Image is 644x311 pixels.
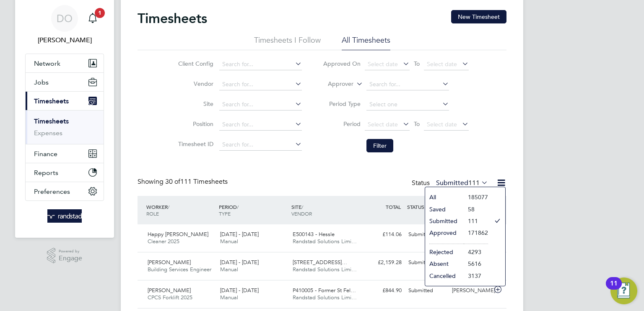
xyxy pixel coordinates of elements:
[464,191,488,203] li: 185077
[220,294,238,301] span: Manual
[26,144,104,163] button: Finance
[144,199,217,221] div: WORKER
[323,100,361,108] label: Period Type
[148,231,208,238] span: Happy [PERSON_NAME]
[26,73,104,91] button: Jobs
[34,117,69,125] a: Timesheets
[368,60,398,68] span: Select date
[34,78,49,86] span: Jobs
[176,80,213,87] label: Vendor
[291,210,312,217] span: VENDOR
[425,246,464,258] li: Rejected
[405,256,449,270] div: Submitted
[293,259,347,266] span: [STREET_ADDRESS]…
[59,248,82,255] span: Powered by
[176,140,213,148] label: Timesheet ID
[219,79,302,90] input: Search for...
[468,179,480,187] span: 111
[464,258,488,270] li: 5616
[148,266,211,273] span: Building Services Engineer
[366,79,449,90] input: Search for...
[293,294,357,301] span: Randstad Solutions Limi…
[323,120,361,128] label: Period
[26,54,104,72] button: Network
[165,177,180,186] span: 30 of
[405,199,449,214] div: STATUS
[411,118,422,129] span: To
[26,110,104,144] div: Timesheets
[220,238,238,245] span: Manual
[220,259,259,266] span: [DATE] - [DATE]
[176,60,213,67] label: Client Config
[301,203,303,210] span: /
[464,270,488,282] li: 3137
[26,92,104,110] button: Timesheets
[219,210,231,217] span: TYPE
[219,119,302,131] input: Search for...
[26,182,104,200] button: Preferences
[34,150,57,158] span: Finance
[148,287,191,294] span: [PERSON_NAME]
[464,246,488,258] li: 4293
[425,215,464,227] li: Submitted
[293,231,335,238] span: E500143 - Hessle
[425,270,464,282] li: Cancelled
[26,163,104,182] button: Reports
[25,209,104,223] a: Go to home page
[59,255,82,262] span: Engage
[293,238,357,245] span: Randstad Solutions Limi…
[220,266,238,273] span: Manual
[366,139,393,152] button: Filter
[464,215,488,227] li: 111
[138,177,229,186] div: Showing
[84,5,101,32] a: 1
[451,10,506,23] button: New Timesheet
[219,139,302,151] input: Search for...
[254,35,321,50] li: Timesheets I Follow
[293,287,356,294] span: P410005 - Former St Fel…
[323,60,361,67] label: Approved On
[405,284,449,298] div: Submitted
[219,99,302,111] input: Search for...
[386,203,401,210] span: TOTAL
[168,203,169,210] span: /
[220,231,259,238] span: [DATE] - [DATE]
[146,210,159,217] span: ROLE
[148,259,191,266] span: [PERSON_NAME]
[464,227,488,239] li: 171862
[610,278,637,304] button: Open Resource Center, 11 new notifications
[361,256,405,270] div: £2,159.28
[25,35,104,45] span: Daniela Opran
[25,5,104,45] a: DO[PERSON_NAME]
[34,59,60,67] span: Network
[237,203,239,210] span: /
[34,188,70,195] span: Preferences
[449,284,492,298] div: [PERSON_NAME]
[34,169,58,177] span: Reports
[219,59,302,70] input: Search for...
[293,266,357,273] span: Randstad Solutions Limi…
[436,179,488,187] label: Submitted
[47,248,83,264] a: Powered byEngage
[405,228,449,242] div: Submitted
[148,238,179,245] span: Cleaner 2025
[425,227,464,239] li: Approved
[47,209,82,223] img: randstad-logo-retina.png
[138,10,207,27] h2: Timesheets
[427,121,457,128] span: Select date
[610,283,618,294] div: 11
[165,177,228,186] span: 111 Timesheets
[425,191,464,203] li: All
[361,284,405,298] div: £844.90
[34,97,69,105] span: Timesheets
[368,121,398,128] span: Select date
[425,258,464,270] li: Absent
[316,80,353,88] label: Approver
[217,199,289,221] div: PERIOD
[425,203,464,215] li: Saved
[95,8,105,18] span: 1
[361,228,405,242] div: £114.06
[464,203,488,215] li: 58
[289,199,362,221] div: SITE
[148,294,192,301] span: CPCS Forklift 2025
